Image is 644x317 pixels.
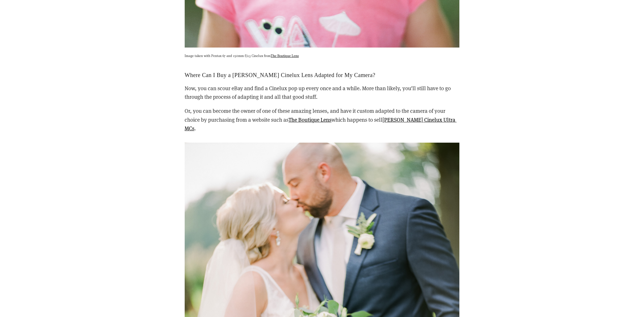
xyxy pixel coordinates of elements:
[289,116,331,123] a: The Boutique Lens
[271,53,299,58] a: The Boutique Lens
[185,84,459,101] p: Now, you can scour eBay and find a Cinelux pop up every once and a while. More than likely, you’l...
[185,53,459,58] p: Image taken with Pentax 67 and 150mm f/2.3 Cinelux from
[185,107,459,133] p: Or, you can become the owner of one of these amazing lenses, and have it custom adapted to the ca...
[185,72,459,78] h2: Where Can I Buy a [PERSON_NAME] Cinelux Lens Adapted for My Camera?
